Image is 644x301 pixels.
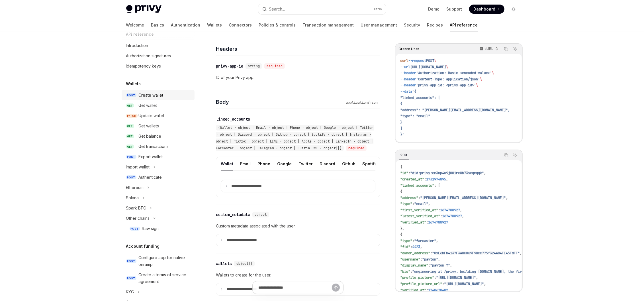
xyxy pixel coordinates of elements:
span: 1674788927 [442,214,462,218]
span: : [410,245,412,249]
span: object[] [236,261,252,266]
span: Dashboard [474,6,496,12]
a: POSTRaw sign [122,223,195,234]
a: Wallets [207,18,222,32]
span: , [506,196,508,200]
a: POSTExport wallet [122,152,195,162]
a: POSTAuthenticate [122,172,195,182]
span: "[URL][DOMAIN_NAME]" [444,282,484,286]
button: Ask AI [512,45,519,53]
span: 'Content-Type: application/json' [416,77,480,82]
span: "type" [400,239,412,243]
div: Github [342,157,355,170]
div: Spotify [362,157,377,170]
div: Ethereum [126,184,144,191]
span: , [484,171,486,175]
div: Update wallet [139,112,165,119]
span: --header [400,71,416,75]
span: \ [476,83,478,88]
span: : [430,251,432,255]
a: Idempotency keys [122,61,195,71]
span: "address": "[PERSON_NAME][EMAIL_ADDRESS][DOMAIN_NAME]", [400,108,510,112]
span: --request [408,58,426,63]
span: '{ [412,89,416,94]
button: Send message [332,284,340,292]
span: "verified_at" [400,288,426,292]
a: GETGet transactions [122,141,195,152]
span: : [426,220,428,225]
span: : [410,269,412,274]
a: Authentication [171,18,201,32]
a: PATCHUpdate wallet [122,111,195,121]
span: "profile_picture_url" [400,282,442,286]
span: , [476,275,478,280]
div: KYC [126,288,134,295]
a: GETGet wallets [122,121,195,131]
span: Ctrl K [374,7,383,11]
span: "profile_picture" [400,275,434,280]
a: Dashboard [469,5,504,14]
div: Authorization signatures [126,52,171,59]
a: Welcome [126,18,144,32]
span: 1740678402 [428,288,448,292]
span: : [428,263,430,268]
a: Demo [428,6,440,12]
a: GETGet balance [122,131,195,141]
span: POST [126,155,136,159]
h5: Wallets [126,80,141,87]
a: POSTCreate wallet [122,90,195,100]
a: Transaction management [303,18,354,32]
span: }, [400,226,404,231]
span: 4423 [412,245,420,249]
span: , [446,177,448,182]
div: Configure app for native onramp [139,254,191,268]
img: light logo [126,5,161,13]
span: GET [126,124,134,128]
span: "display_name" [400,263,428,268]
span: , [448,288,450,292]
div: application/json [344,100,380,105]
span: GET [126,134,134,139]
span: "username" [400,257,420,262]
span: "verified_at" [400,220,426,225]
span: : [ [434,183,440,188]
span: : [424,177,426,182]
span: { [400,101,402,106]
h4: Body [216,98,344,106]
span: GET [126,103,134,108]
span: GET [126,145,134,149]
button: Copy the contents from the code block [502,152,510,159]
h4: Headers [216,45,380,53]
span: "type": "email" [400,114,430,118]
span: PATCH [126,114,138,118]
div: Wallet [221,157,233,170]
span: , [520,251,522,255]
span: : [412,239,414,243]
div: wallets [216,261,232,267]
span: --url [400,65,410,69]
div: Search... [269,6,285,13]
div: Import wallet [126,164,150,170]
div: Get balance [139,133,161,140]
span: "latest_verified_at" [400,214,440,218]
a: User management [361,18,397,32]
span: POST [126,93,136,97]
div: Discord [320,157,335,170]
span: : [442,282,444,286]
span: , [436,239,438,243]
span: : [438,208,440,212]
button: cURL [477,44,501,54]
span: "did:privy:cm3np4u9j001rc8b73seqmqqk" [410,171,484,175]
span: , [420,245,422,249]
div: Phone [257,157,270,170]
span: , [438,257,440,262]
div: Idempotency keys [126,63,161,70]
span: "[PERSON_NAME][EMAIL_ADDRESS][DOMAIN_NAME]" [420,196,506,200]
a: Introduction [122,40,195,51]
button: Toggle Other chains section [122,213,195,223]
p: cURL [485,46,494,51]
button: Toggle Ethereum section [122,182,195,193]
span: \ [480,77,482,82]
span: --data [400,89,412,94]
span: "email" [414,202,428,206]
